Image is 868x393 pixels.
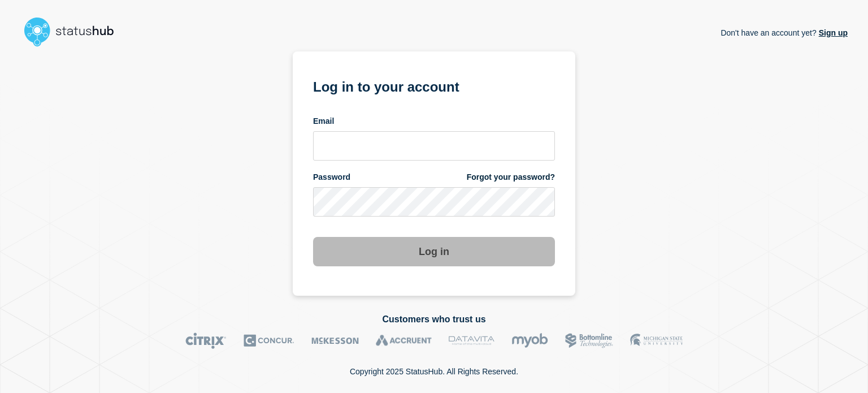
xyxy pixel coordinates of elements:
img: Accruent logo [376,332,432,349]
a: Forgot your password? [467,172,555,183]
input: password input [313,187,555,217]
img: Citrix logo [185,332,227,349]
img: myob logo [511,332,548,349]
img: McKesson logo [311,332,359,349]
a: Sign up [817,28,848,37]
span: Email [313,116,334,127]
h1: Log in to your account [313,75,555,96]
input: email input [313,131,555,161]
img: StatusHub logo [20,14,128,50]
p: Copyright 2025 StatusHub. All Rights Reserved. [350,367,518,376]
h2: Customers who trust us [20,314,848,325]
img: MSU logo [630,332,683,349]
button: Log in [313,237,555,266]
span: Password [313,172,350,183]
img: DataVita logo [449,332,494,349]
img: Concur logo [244,332,294,349]
p: Don't have an account yet? [721,19,848,46]
img: Bottomline logo [565,332,613,349]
